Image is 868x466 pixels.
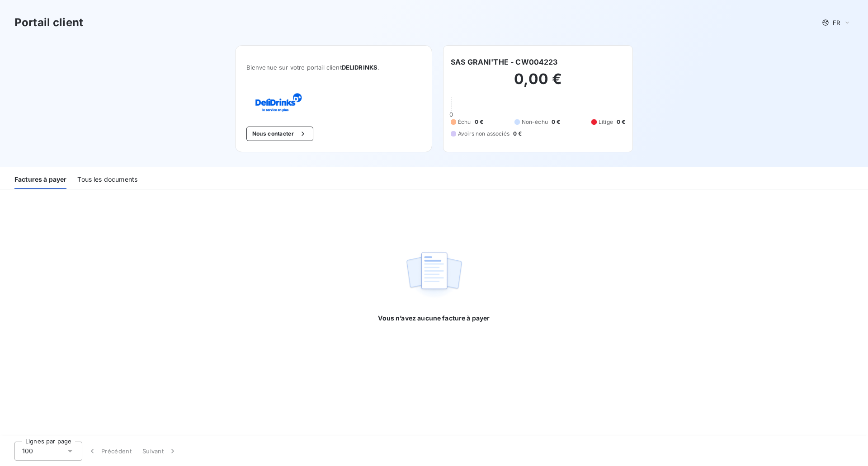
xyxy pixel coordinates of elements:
[342,64,378,71] span: DELIDRINKS
[475,118,483,126] span: 0 €
[451,56,558,67] h6: SAS GRANI'THE - CW004223
[451,70,625,97] h2: 0,00 €
[14,14,83,31] h3: Portail client
[246,127,313,141] button: Nous contacter
[77,170,137,189] div: Tous les documents
[833,19,840,26] span: FR
[246,93,304,112] img: Company logo
[246,64,421,71] span: Bienvenue sur votre portail client .
[617,118,625,126] span: 0 €
[137,442,183,461] button: Suivant
[14,170,66,189] div: Factures à payer
[22,447,33,456] span: 100
[378,314,490,323] span: Vous n’avez aucune facture à payer
[552,118,560,126] span: 0 €
[599,118,613,126] span: Litige
[82,442,137,461] button: Précédent
[513,130,522,138] span: 0 €
[458,118,471,126] span: Échu
[449,111,453,118] span: 0
[405,247,463,303] img: empty state
[522,118,548,126] span: Non-échu
[458,130,509,138] span: Avoirs non associés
